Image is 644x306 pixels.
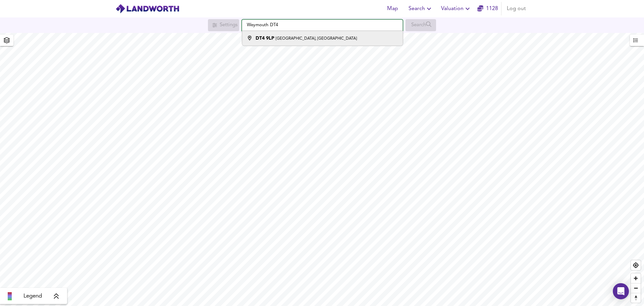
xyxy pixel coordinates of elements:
[438,2,474,15] button: Valuation
[631,260,641,270] button: Find my location
[477,4,498,13] a: 1128
[504,2,529,15] button: Log out
[613,283,629,299] div: Open Intercom Messenger
[631,293,641,303] button: Reset bearing to north
[23,292,42,300] span: Legend
[406,2,436,15] button: Search
[406,19,436,31] div: Search for a location first or explore the map
[631,273,641,283] button: Zoom in
[115,4,179,14] img: logo
[276,37,357,41] small: [GEOGRAPHIC_DATA], [GEOGRAPHIC_DATA]
[477,2,498,15] button: 1128
[384,4,400,13] span: Map
[382,2,403,15] button: Map
[631,283,641,293] button: Zoom out
[256,36,274,41] strong: DT4 9LP
[507,4,526,13] span: Log out
[242,19,403,31] input: Enter a location...
[208,19,239,31] div: Search for a location first or explore the map
[409,4,433,13] span: Search
[441,4,472,13] span: Valuation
